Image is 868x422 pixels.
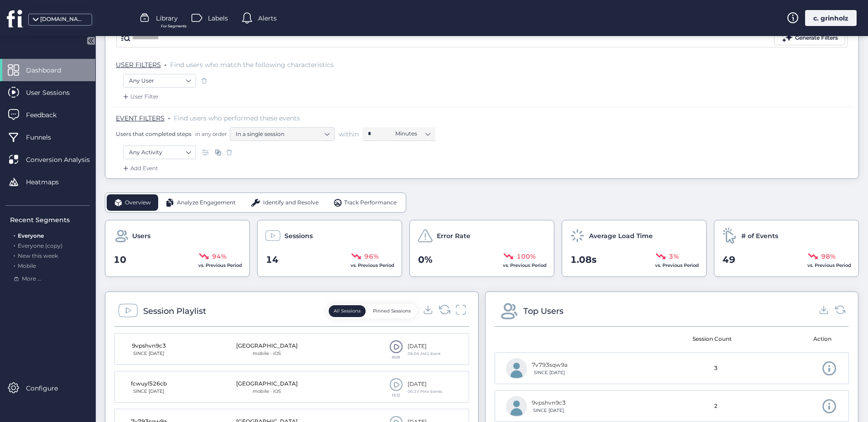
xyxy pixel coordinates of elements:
div: SINCE [DATE] [126,350,171,357]
span: vs. Previous Period [351,262,394,268]
div: c. grinholz [805,10,857,26]
div: [GEOGRAPHIC_DATA] [236,342,298,350]
span: # of Events [741,231,778,241]
span: 10 [114,253,126,267]
div: Top Users [523,305,563,318]
span: . [165,59,166,68]
span: Feedback [26,110,70,120]
div: SINCE [DATE] [532,369,568,376]
span: Users that completed steps [116,130,191,138]
div: SINCE [DATE] [532,407,566,414]
span: Sessions [284,231,313,241]
span: 49 [723,253,735,267]
span: . [14,230,15,239]
div: fcwuyl526cb [126,380,171,388]
span: 3% [669,251,679,261]
div: Session Playlist [143,305,206,318]
button: Pinned Sessions [368,305,416,317]
span: Dashboard [26,65,75,75]
span: . [168,112,170,121]
span: 94% [212,251,227,261]
span: vs. Previous Period [198,262,242,268]
span: vs. Previous Period [807,262,851,268]
div: 9vpshvn9c3 [532,399,566,407]
div: Generate Filters [795,34,838,42]
div: 7v793sqw9a [532,361,568,370]
span: Mobile [18,262,36,269]
nz-select-item: In a single session [236,127,329,141]
span: . [14,240,15,249]
span: Configure [26,383,72,393]
span: Everyone [18,232,44,239]
span: 98% [821,251,836,261]
span: Error Rate [437,231,470,241]
div: Recent Segments [10,215,90,225]
span: Analyze Engagement [177,198,236,207]
span: User Sessions [26,88,83,98]
span: Overview [125,198,151,207]
div: 06:06 AMㅤ1 Event [408,351,440,357]
span: More ... [22,275,41,283]
nz-select-item: Any User [129,74,190,88]
span: . [14,260,15,269]
div: SINCE [DATE] [126,388,171,395]
span: Users [132,231,150,241]
span: Funnels [26,132,65,142]
div: 19:32 [389,393,403,397]
span: 0% [418,253,433,267]
span: Identify and Resolve [263,198,319,207]
nz-select-item: Minutes [395,127,430,141]
span: EVENT FILTERS [116,114,165,122]
div: 9vpshvn9c3 [126,342,171,350]
span: Average Load Time [589,231,653,241]
div: [DATE] [408,342,440,351]
span: Labels [208,13,228,23]
div: [DATE] [408,380,442,389]
span: 3 [714,364,718,373]
nz-select-item: Any Activity [129,146,190,159]
mat-header-cell: Action [755,327,842,352]
button: Generate Filters [774,31,845,45]
span: vs. Previous Period [655,262,699,268]
span: Alerts [258,13,277,23]
button: All Sessions [329,305,366,317]
span: 1.08s [570,253,597,267]
span: USER FILTERS [116,61,161,69]
span: Library [156,13,178,23]
span: For Segments [161,23,186,29]
mat-header-cell: Session Count [668,327,755,352]
span: Conversion Analysis [26,155,103,165]
span: Everyone (copy) [18,242,62,249]
span: . [14,250,15,259]
div: 00:00 [389,355,403,359]
div: [DOMAIN_NAME] [40,15,86,24]
span: 96% [364,251,379,261]
span: New this week [18,252,58,259]
div: mobile · iOS [236,388,298,395]
span: vs. Previous Period [503,262,547,268]
span: 14 [266,253,279,267]
span: in any order [193,130,227,138]
div: Add Event [121,164,158,173]
span: within [339,130,359,139]
span: Find users who performed these events [174,114,300,122]
div: User Filter [121,92,159,101]
span: Find users who match the following characteristics [170,61,334,69]
div: 06:23 PMㅤ4 Events [408,389,442,395]
span: 2 [714,402,718,411]
span: 100% [517,251,536,261]
div: [GEOGRAPHIC_DATA] [236,380,298,388]
span: Heatmaps [26,177,72,187]
div: mobile · iOS [236,350,298,357]
span: Track Performance [344,198,397,207]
